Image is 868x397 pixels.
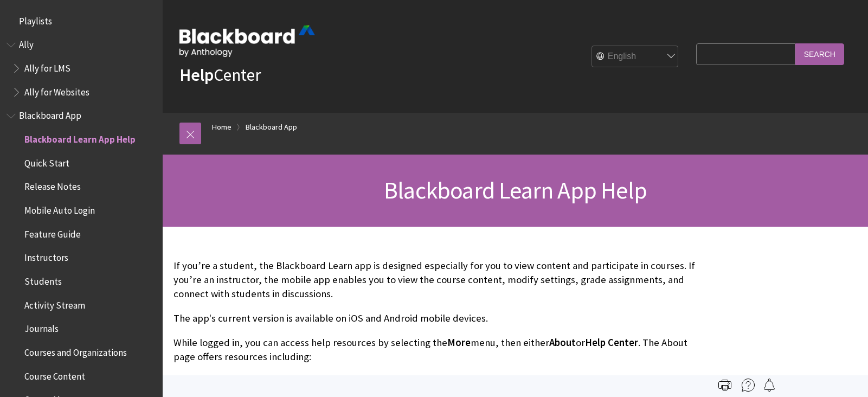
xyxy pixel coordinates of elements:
[212,120,232,134] a: Home
[24,367,85,382] span: Course Content
[208,374,697,389] li: Accessibility details
[24,272,62,287] span: Students
[173,336,697,364] p: While logged in, you can access help resources by selecting the menu, then either or . The About ...
[246,120,297,134] a: Blackboard App
[173,311,697,325] p: The app's current version is available on iOS and Android mobile devices.
[173,259,697,302] p: If you’re a student, the Blackboard Learn app is designed especially for you to view content and ...
[179,64,261,86] a: HelpCenter
[7,36,156,101] nav: Book outline for Anthology Ally Help
[592,46,679,68] select: Site Language Selector
[24,225,81,240] span: Feature Guide
[24,130,136,145] span: Blackboard Learn App Help
[179,25,315,57] img: Blackboard by Anthology
[447,336,471,349] span: More
[24,178,81,193] span: Release Notes
[19,12,52,27] span: Playlists
[24,83,89,98] span: Ally for Websites
[24,59,70,74] span: Ally for LMS
[795,43,844,65] input: Search
[585,336,638,349] span: Help Center
[24,154,69,169] span: Quick Start
[24,343,127,358] span: Courses and Organizations
[24,296,85,311] span: Activity Stream
[7,12,156,30] nav: Book outline for Playlists
[179,64,214,86] strong: Help
[384,175,647,205] span: Blackboard Learn App Help
[763,379,776,392] img: Follow this page
[19,36,34,50] span: Ally
[718,379,731,392] img: Print
[24,201,95,216] span: Mobile Auto Login
[19,107,81,121] span: Blackboard App
[24,320,59,335] span: Journals
[24,249,68,264] span: Instructors
[549,336,576,349] span: About
[742,379,755,392] img: More help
